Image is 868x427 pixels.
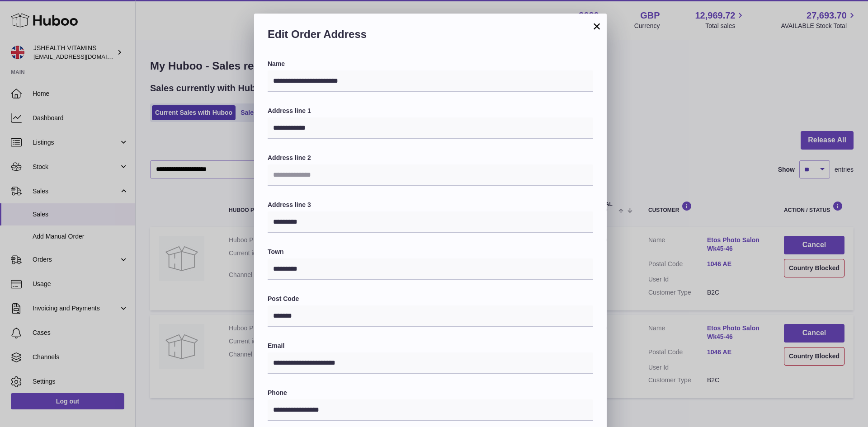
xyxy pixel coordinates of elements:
[268,389,593,397] label: Phone
[268,154,593,162] label: Address line 2
[268,342,593,350] label: Email
[268,107,593,115] label: Address line 1
[268,201,593,209] label: Address line 3
[268,295,593,303] label: Post Code
[268,248,593,256] label: Town
[268,27,593,46] h2: Edit Order Address
[268,60,593,68] label: Name
[591,21,602,32] button: ×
